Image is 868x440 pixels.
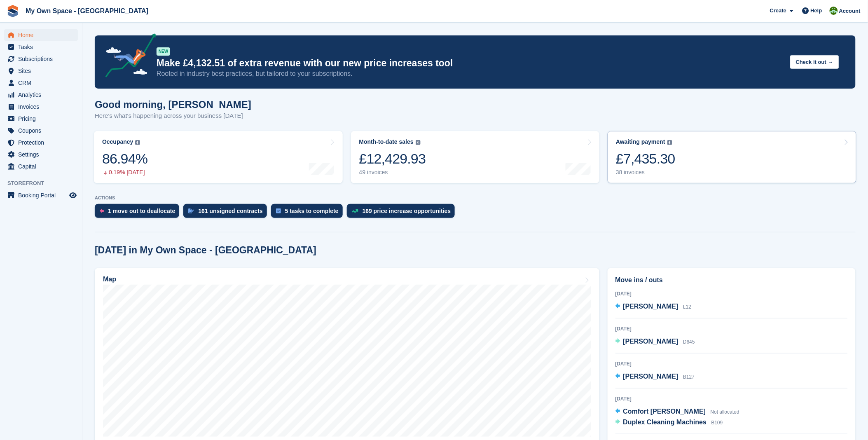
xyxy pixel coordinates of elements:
span: B127 [683,374,695,380]
span: Settings [18,149,68,160]
h2: Move ins / outs [615,275,848,285]
a: menu [4,53,78,65]
span: Storefront [7,179,82,187]
img: price-adjustments-announcement-icon-8257ccfd72463d97f412b2fc003d46551f7dbcb40ab6d574587a9cd5c0d94... [98,33,156,80]
img: price_increase_opportunities-93ffe204e8149a01c8c9dc8f82e8f89637d9d84a8eef4429ea346261dce0b2c0.svg [352,209,358,213]
h2: Map [103,276,116,283]
span: Home [18,29,68,41]
span: [PERSON_NAME] [623,303,678,310]
div: 0.19% [DATE] [102,169,147,176]
h2: [DATE] in My Own Space - [GEOGRAPHIC_DATA] [95,245,316,256]
a: 161 unsigned contracts [183,204,271,222]
p: Rooted in industry best practices, but tailored to your subscriptions. [157,69,784,78]
a: Duplex Cleaning Machines B109 [615,417,723,428]
span: Help [811,7,822,15]
div: Awaiting payment [616,138,665,145]
a: menu [4,89,78,101]
p: Here's what's happening across your business [DATE] [95,111,251,121]
span: Booking Portal [18,190,68,201]
span: Comfort [PERSON_NAME] [623,408,706,415]
img: icon-info-grey-7440780725fd019a000dd9b08b2336e03edf1995a4989e88bcd33f0948082b44.svg [416,140,421,145]
img: stora-icon-8386f47178a22dfd0bd8f6a31ec36ba5ce8667c1dd55bd0f319d3a0aa187defe.svg [7,5,19,17]
a: menu [4,101,78,112]
a: 169 price increase opportunities [347,204,459,222]
img: task-75834270c22a3079a89374b754ae025e5fb1db73e45f91037f5363f120a921f8.svg [276,208,281,213]
div: [DATE] [615,290,848,297]
span: Sites [18,65,68,77]
a: menu [4,137,78,148]
div: £12,429.93 [359,150,426,167]
span: Account [839,7,861,15]
div: [DATE] [615,360,848,367]
div: NEW [157,47,170,56]
a: menu [4,149,78,160]
p: Make £4,132.51 of extra revenue with our new price increases tool [157,57,784,69]
a: Awaiting payment £7,435.30 38 invoices [608,131,856,183]
a: 1 move out to deallocate [95,204,183,222]
span: Subscriptions [18,53,68,65]
span: Capital [18,161,68,172]
img: icon-info-grey-7440780725fd019a000dd9b08b2336e03edf1995a4989e88bcd33f0948082b44.svg [135,140,140,145]
img: contract_signature_icon-13c848040528278c33f63329250d36e43548de30e8caae1d1a13099fd9432cc5.svg [188,208,194,213]
div: 161 unsigned contracts [198,208,262,214]
span: [PERSON_NAME] [623,338,678,345]
span: Create [770,7,786,15]
div: 169 price increase opportunities [363,208,451,214]
span: Invoices [18,101,68,112]
img: move_outs_to_deallocate_icon-f764333ba52eb49d3ac5e1228854f67142a1ed5810a6f6cc68b1a99e826820c5.svg [100,208,104,213]
a: menu [4,190,78,201]
div: 38 invoices [616,169,675,176]
span: B109 [711,420,723,426]
a: 5 tasks to complete [271,204,347,222]
span: Coupons [18,125,68,136]
a: Occupancy 86.94% 0.19% [DATE] [94,131,343,183]
div: 5 tasks to complete [285,208,339,214]
a: menu [4,113,78,124]
div: Occupancy [102,138,133,145]
span: Tasks [18,41,68,53]
a: Preview store [68,190,78,200]
a: [PERSON_NAME] D645 [615,337,695,347]
div: 86.94% [102,150,147,167]
span: D645 [683,339,695,345]
a: menu [4,125,78,136]
p: ACTIONS [95,195,856,201]
button: Check it out → [790,55,839,69]
a: [PERSON_NAME] L12 [615,302,692,312]
div: [DATE] [615,325,848,332]
span: Not allocated [711,409,739,415]
a: [PERSON_NAME] B127 [615,372,695,382]
h1: Good morning, [PERSON_NAME] [95,99,251,110]
div: 49 invoices [359,169,426,176]
a: menu [4,65,78,77]
img: icon-info-grey-7440780725fd019a000dd9b08b2336e03edf1995a4989e88bcd33f0948082b44.svg [667,140,672,145]
a: My Own Space - [GEOGRAPHIC_DATA] [22,4,152,18]
span: Protection [18,137,68,148]
span: Pricing [18,113,68,124]
span: L12 [683,304,691,310]
a: menu [4,77,78,89]
div: £7,435.30 [616,150,675,167]
img: Keely [830,7,838,15]
a: menu [4,41,78,53]
div: 1 move out to deallocate [108,208,175,214]
span: CRM [18,77,68,89]
div: [DATE] [615,395,848,403]
span: [PERSON_NAME] [623,373,678,380]
a: menu [4,161,78,172]
span: Duplex Cleaning Machines [623,419,707,426]
a: menu [4,29,78,41]
a: Month-to-date sales £12,429.93 49 invoices [351,131,600,183]
a: Comfort [PERSON_NAME] Not allocated [615,407,739,417]
span: Analytics [18,89,68,101]
div: Month-to-date sales [359,138,414,145]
